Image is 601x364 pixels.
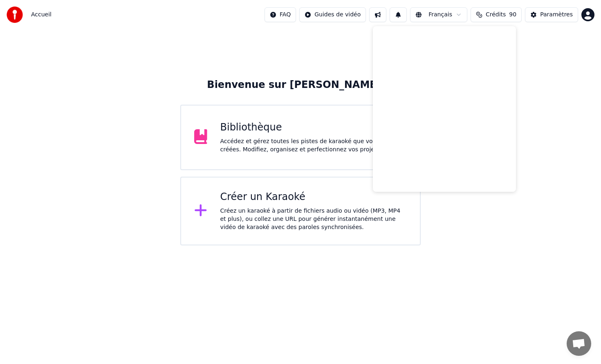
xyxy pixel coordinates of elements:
[220,191,407,204] div: Créer un Karaoké
[265,7,296,22] button: FAQ
[471,7,522,22] button: Crédits90
[509,11,516,19] span: 90
[486,11,506,19] span: Crédits
[220,137,407,154] div: Accédez et gérez toutes les pistes de karaoké que vous avez créées. Modifiez, organisez et perfec...
[31,11,52,19] nav: breadcrumb
[540,11,573,19] div: Paramètres
[525,7,578,22] button: Paramètres
[220,121,407,134] div: Bibliothèque
[220,207,407,231] div: Créez un karaoké à partir de fichiers audio ou vidéo (MP3, MP4 et plus), ou collez une URL pour g...
[31,11,52,19] span: Accueil
[299,7,366,22] button: Guides de vidéo
[567,331,591,356] div: Ouvrir le chat
[207,79,394,92] div: Bienvenue sur [PERSON_NAME]
[7,7,23,23] img: youka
